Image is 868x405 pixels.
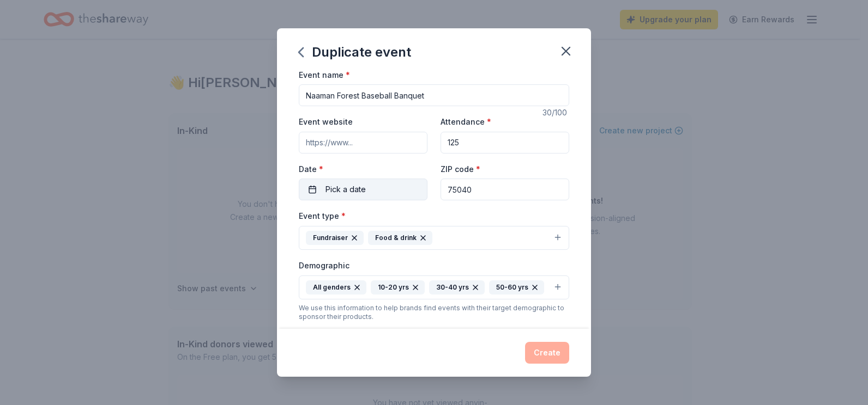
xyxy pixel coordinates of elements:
button: All genders10-20 yrs30-40 yrs50-60 yrs [299,275,569,299]
div: 30-40 yrs [429,280,485,294]
div: 30 /100 [542,106,569,119]
input: 12345 (U.S. only) [441,179,569,200]
input: https://www... [299,132,427,154]
label: Event type [299,211,346,222]
div: Duplicate event [299,44,411,61]
label: Date [299,164,427,175]
button: Pick a date [299,179,427,200]
label: ZIP code [441,164,480,175]
div: We use this information to help brands find events with their target demographic to sponsor their... [299,304,569,321]
div: 50-60 yrs [489,280,544,294]
span: Pick a date [325,183,366,196]
div: Food & drink [368,231,432,245]
label: Event name [299,70,350,81]
label: Attendance [441,116,491,127]
div: 10-20 yrs [371,280,425,294]
input: Spring Fundraiser [299,84,569,106]
label: Demographic [299,260,349,271]
input: 20 [441,132,569,154]
button: FundraiserFood & drink [299,226,569,250]
div: Fundraiser [306,231,364,245]
div: All genders [306,280,366,294]
label: Event website [299,116,353,127]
